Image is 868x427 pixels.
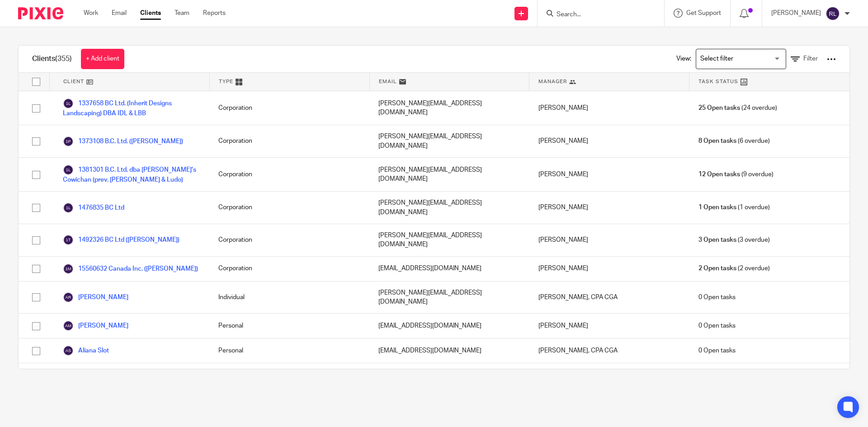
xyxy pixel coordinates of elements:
img: svg%3E [826,6,840,21]
img: svg%3E [63,136,74,147]
a: Clients [140,9,161,18]
span: (24 overdue) [698,103,777,113]
p: [PERSON_NAME] [771,9,821,18]
div: [EMAIL_ADDRESS][DOMAIN_NAME] [369,257,529,281]
a: 1373108 B.C. Ltd. ([PERSON_NAME]) [63,136,183,147]
span: Type [219,78,233,85]
span: 1 Open tasks [698,203,736,212]
div: Search for option [696,49,786,69]
a: + Add client [81,49,124,69]
div: Corporation [209,192,369,224]
div: [PERSON_NAME] [529,363,689,388]
div: Personal [209,363,369,388]
img: svg%3E [63,235,74,245]
a: 1381301 B.C. Ltd. dba [PERSON_NAME]'s Cowichan (prev. [PERSON_NAME] & Ludo) [63,164,200,184]
div: Individual [209,282,369,314]
a: Team [175,9,189,18]
div: Corporation [209,224,369,256]
span: (6 overdue) [698,136,770,145]
a: 15560632 Canada Inc. ([PERSON_NAME]) [63,263,198,274]
div: [PERSON_NAME][EMAIL_ADDRESS][DOMAIN_NAME] [369,158,529,191]
img: svg%3E [63,98,74,109]
input: Search [556,11,637,19]
img: svg%3E [63,292,74,303]
span: 8 Open tasks [698,136,736,145]
span: 12 Open tasks [698,170,740,179]
div: Personal [209,338,369,363]
input: Search for option [697,51,781,67]
div: [EMAIL_ADDRESS][DOMAIN_NAME] [369,314,529,338]
a: 1337658 BC Ltd. (Inherit Designs Landscaping) DBA IDL & LBB [63,98,200,118]
div: [PERSON_NAME] [529,91,689,125]
div: --- [369,363,529,388]
span: Task Status [698,78,738,85]
div: [EMAIL_ADDRESS][DOMAIN_NAME] [369,338,529,363]
div: [PERSON_NAME] [529,314,689,338]
div: [PERSON_NAME][EMAIL_ADDRESS][DOMAIN_NAME] [369,224,529,256]
div: [PERSON_NAME] [529,257,689,281]
div: [PERSON_NAME] [529,158,689,191]
div: [PERSON_NAME], CPA CGA [529,338,689,363]
a: Email [112,9,127,18]
span: (9 overdue) [698,170,774,179]
img: svg%3E [63,345,74,356]
img: svg%3E [63,164,74,175]
img: svg%3E [63,202,74,213]
div: Corporation [209,158,369,191]
div: [PERSON_NAME], CPA CGA [529,282,689,314]
h1: Clients [32,54,72,64]
img: svg%3E [63,320,74,331]
a: [PERSON_NAME] [63,292,128,303]
span: 0 Open tasks [698,321,736,330]
span: Manager [538,78,567,85]
span: 2 Open tasks [698,264,736,273]
span: Filter [803,56,818,62]
a: 1492326 BC Ltd ([PERSON_NAME]) [63,235,179,245]
img: svg%3E [63,263,74,274]
span: (1 overdue) [698,203,770,212]
div: [PERSON_NAME][EMAIL_ADDRESS][DOMAIN_NAME] [369,192,529,224]
span: (2 overdue) [698,264,770,273]
div: [PERSON_NAME] [529,224,689,256]
span: 3 Open tasks [698,235,736,244]
a: Aliana Slot [63,345,109,356]
span: Client [63,78,84,85]
input: Select all [28,73,45,90]
span: 0 Open tasks [698,346,736,355]
div: [PERSON_NAME] [529,192,689,224]
div: Personal [209,314,369,338]
div: View: [663,46,836,72]
div: [PERSON_NAME][EMAIL_ADDRESS][DOMAIN_NAME] [369,282,529,314]
span: Get Support [686,10,721,16]
div: [PERSON_NAME][EMAIL_ADDRESS][DOMAIN_NAME] [369,91,529,125]
div: [PERSON_NAME][EMAIL_ADDRESS][DOMAIN_NAME] [369,125,529,157]
span: (3 overdue) [698,235,770,244]
a: [PERSON_NAME] [63,320,128,331]
a: Work [84,9,98,18]
div: Corporation [209,125,369,157]
div: [PERSON_NAME] [529,125,689,157]
a: 1476835 BC Ltd [63,202,124,213]
div: Corporation [209,257,369,281]
img: Pixie [18,7,63,19]
span: 25 Open tasks [698,103,740,113]
span: Email [379,78,397,85]
div: Corporation [209,91,369,125]
a: Reports [203,9,226,18]
span: (355) [55,55,72,62]
span: 0 Open tasks [698,293,736,302]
